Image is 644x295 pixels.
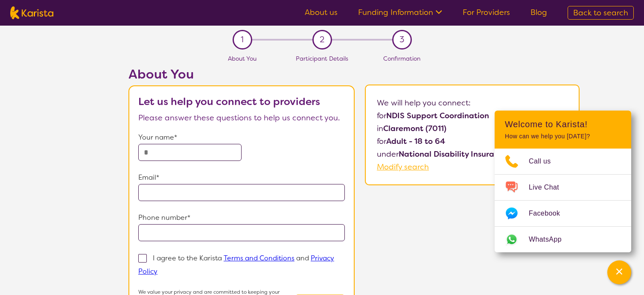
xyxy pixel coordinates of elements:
a: Web link opens in a new tab. [495,227,631,252]
a: Back to search [568,6,634,20]
h2: Welcome to Karista! [505,119,621,129]
p: Phone number* [138,211,345,224]
span: Facebook [529,207,570,220]
button: Channel Menu [607,260,631,284]
b: Adult - 18 to 64 [386,136,445,146]
span: Call us [529,155,561,168]
span: 3 [399,33,404,46]
b: Claremont (7011) [383,123,446,134]
span: Participant Details [296,55,348,62]
b: National Disability Insurance Scheme (NDIS) [399,149,566,159]
p: How can we help you [DATE]? [505,133,621,140]
p: in [377,122,568,135]
a: For Providers [463,7,510,18]
span: Back to search [573,8,628,18]
span: 2 [320,33,324,46]
a: Funding Information [358,7,442,18]
a: Privacy Policy [138,254,334,276]
b: Let us help you connect to providers [138,95,320,108]
a: About us [305,7,338,18]
p: for [377,109,568,122]
p: Email* [138,171,345,184]
p: for [377,135,568,148]
div: Channel Menu [495,111,631,252]
p: Please answer these questions to help us connect you. [138,111,345,124]
span: Live Chat [529,181,569,194]
p: I agree to the Karista and [138,254,334,276]
p: Your name* [138,131,345,144]
a: Blog [530,7,547,18]
img: Karista logo [10,6,53,19]
span: Confirmation [383,55,420,62]
h2: About You [128,67,355,82]
b: NDIS Support Coordination [386,111,489,121]
p: under . [377,148,568,161]
span: 1 [241,33,244,46]
span: WhatsApp [529,233,572,246]
a: Modify search [377,162,429,172]
ul: Choose channel [495,149,631,252]
span: About You [228,55,256,62]
a: Terms and Conditions [224,254,294,263]
p: We will help you connect: [377,96,568,109]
